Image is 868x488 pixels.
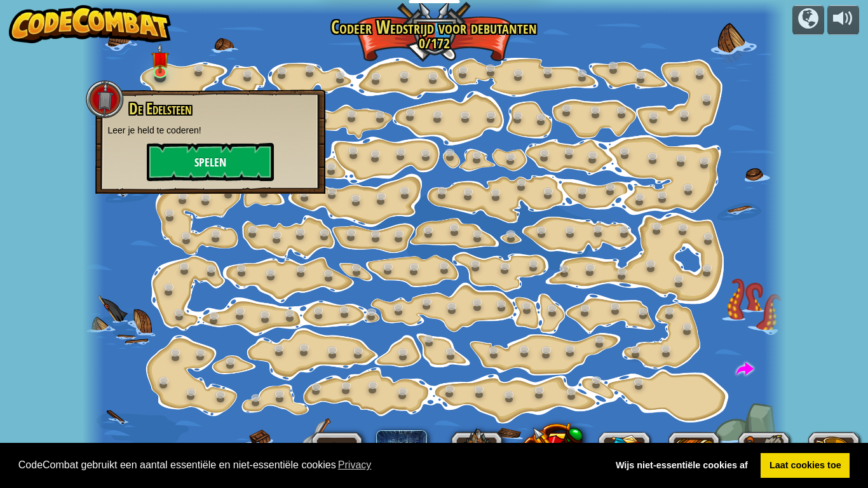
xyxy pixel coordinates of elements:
[336,456,374,475] a: learn more about cookies
[827,5,859,35] button: Volume aanpassen
[147,143,274,181] button: Spelen
[792,5,824,35] button: Campagnes
[9,5,172,43] img: CodeCombat - Learn how to code by playing a game
[108,124,313,137] p: Leer je held te coderen!
[129,98,192,119] span: De Edelsteen
[151,43,168,73] img: level-banner-unstarted.png
[18,456,597,475] span: CodeCombat gebruikt een aantal essentiële en niet-essentiële cookies
[761,453,850,478] a: allow cookies
[607,453,756,478] a: deny cookies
